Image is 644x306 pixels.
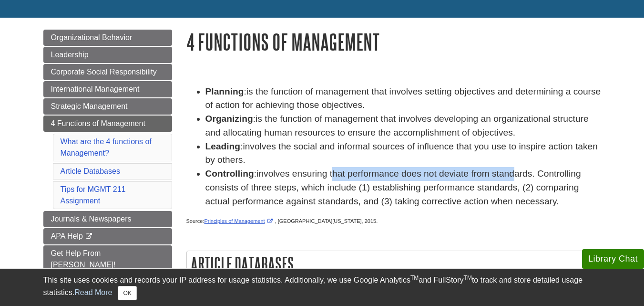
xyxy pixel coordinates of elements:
[186,30,601,54] h1: 4 Functions of Management
[43,30,172,46] a: Organizational Behavior
[51,68,157,76] span: Corporate Social Responsibility
[61,185,126,205] a: Tips for MGMT 211 Assignment
[118,286,136,300] button: Close
[205,86,244,96] strong: Planning
[51,85,140,93] span: International Management
[43,98,172,115] a: Strategic Management
[43,274,601,300] div: This site uses cookies and records your IP address for usage statistics. Additionally, we use Goo...
[51,102,128,110] span: Strategic Management
[43,64,172,80] a: Corporate Social Responsibility
[51,249,116,269] span: Get Help From [PERSON_NAME]!
[582,249,644,269] button: Library Chat
[205,167,601,208] li: :
[464,274,472,281] sup: TM
[43,228,172,244] a: APA Help
[61,137,152,157] a: What are the 4 functions of Management?
[43,30,172,273] div: Guide Page Menu
[205,169,581,206] span: involves ensuring that performance does not deviate from standards. Controlling consists of three...
[61,167,120,175] a: Article Databases
[43,245,172,273] a: Get Help From [PERSON_NAME]!
[205,140,601,168] li: :
[43,211,172,227] a: Journals & Newspapers
[410,274,419,281] sup: TM
[74,288,112,296] a: Read More
[51,232,83,240] span: APA Help
[43,47,172,63] a: Leadership
[205,85,601,113] li: :
[205,114,589,137] span: is the function of management that involves developing an organizational structure and allocating...
[205,112,601,140] li: :
[43,81,172,97] a: International Management
[51,215,132,223] span: Journals & Newspapers
[51,33,133,42] span: Organizational Behavior
[51,119,145,127] span: 4 Functions of Management
[205,114,253,124] strong: Organizing
[43,116,172,132] a: 4 Functions of Management
[205,141,241,151] strong: Leading
[85,233,93,240] i: This link opens in a new window
[205,141,598,165] span: involves the social and informal sources of influence that you use to inspire action taken by oth...
[186,218,378,224] span: Source: , [GEOGRAPHIC_DATA][US_STATE], 2015.
[187,251,601,276] h2: Article Databases
[205,169,254,179] strong: Controlling
[51,51,89,59] span: Leadership
[204,218,275,224] a: Link opens in new window
[205,86,601,110] span: is the function of management that involves setting objectives and determining a course of action...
